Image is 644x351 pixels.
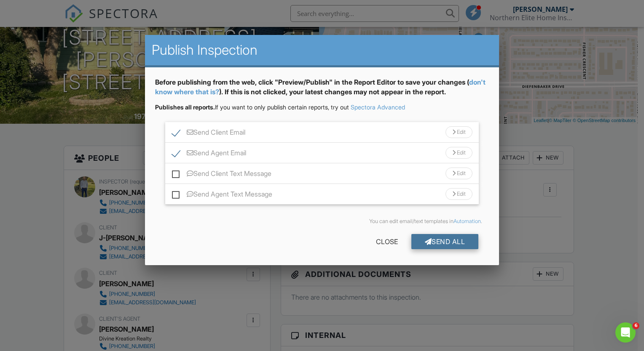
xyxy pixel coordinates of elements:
[633,322,639,329] span: 6
[445,188,472,200] div: Edit
[172,190,272,201] label: Send Agent Text Message
[172,170,271,180] label: Send Client Text Message
[162,218,482,225] div: You can edit email/text templates in .
[351,104,405,111] a: Spectora Advanced
[155,78,486,96] a: don't know where that is?
[155,104,215,111] strong: Publishes all reports.
[172,149,246,160] label: Send Agent Email
[615,322,636,343] iframe: Intercom live chat
[155,77,489,103] div: Before publishing from the web, click "Preview/Publish" in the Report Editor to save your changes...
[152,42,492,58] h2: Publish Inspection
[445,147,472,159] div: Edit
[172,128,245,139] label: Send Client Email
[362,234,411,249] div: Close
[445,126,472,138] div: Edit
[445,168,472,179] div: Edit
[411,234,479,249] div: Send All
[453,218,481,224] a: Automation
[155,104,349,111] span: If you want to only publish certain reports, try out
